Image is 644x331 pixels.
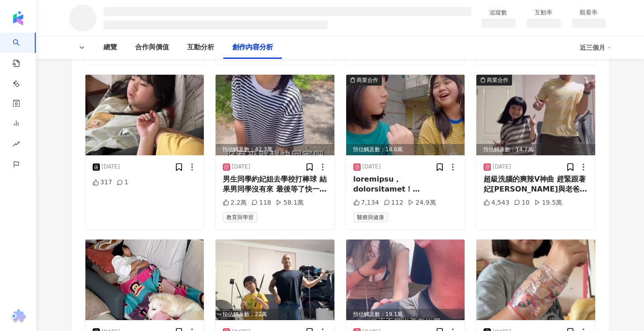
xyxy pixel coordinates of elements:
div: 合作與價值 [135,42,169,53]
div: [DATE] [362,163,381,171]
div: 7,134 [353,198,379,207]
div: 112 [384,198,404,207]
div: 商業合作 [357,76,378,85]
div: 2.2萬 [223,198,247,207]
div: post-image商業合作預估觸及數：14.7萬 [476,75,595,155]
div: 男生同學約妃姐去學校打棒球 結果男同學沒有來 最後等了快一個小時 決定回家去 幸好後來得知男生同學沒發生什麼事 只是忘記了👌😂 #好圓好亮好點星 #妃妃#妃姐#星星 #學校打棒球 [223,174,327,195]
div: 商業合作 [487,76,508,85]
div: 互動率 [526,8,561,17]
div: 超級洗腦的爽辣V神曲 趕緊跟著妃[PERSON_NAME]與老爸我扭動一下吧🕺🏻💃🏻 @[DOMAIN_NAME] @qun_04 @yuling34 #喜年來 #爽辣V #全家 #好市多 #跳舞 [484,174,588,195]
div: 預估觸及數：42.3萬 [216,144,334,155]
div: 預估觸及數：18.6萬 [346,144,465,155]
div: 預估觸及數：14.7萬 [476,144,595,155]
div: 總覽 [103,42,117,53]
img: post-image [85,240,204,320]
img: post-image [346,75,465,155]
div: 互動分析 [187,42,214,53]
img: post-image [476,240,595,320]
img: post-image [346,240,465,320]
div: 10 [514,198,530,207]
div: 24.9萬 [408,198,436,207]
div: post-image預估觸及數：42.3萬 [216,75,334,155]
div: 317 [93,178,113,187]
img: post-image [85,75,204,155]
div: [DATE] [102,163,120,171]
div: post-image預估觸及數：22萬 [216,240,334,320]
div: 118 [251,198,271,207]
div: 1 [117,178,128,187]
img: chrome extension [9,309,27,324]
img: post-image [476,75,595,155]
div: loremipsu，dolorsitamet！ consecteturadipiscingel seddoeiusmodtempor incididuntutlabor！etdo， magnaa... [353,174,458,195]
div: [DATE] [493,163,511,171]
img: post-image [216,75,334,155]
div: [DATE] [232,163,250,171]
div: 近三個月 [580,40,611,55]
img: post-image [216,240,334,320]
a: search [13,33,31,59]
div: 預估觸及數：22萬 [216,309,334,320]
span: 教育與學習 [223,212,257,222]
img: logo icon [11,11,25,25]
div: 創作內容分析 [232,42,273,53]
div: post-image商業合作預估觸及數：18.6萬 [346,75,465,155]
span: 醫療與健康 [353,212,388,222]
div: 4,543 [484,198,509,207]
div: post-image預估觸及數：19.1萬 [346,240,465,320]
span: rise [13,135,20,155]
div: 追蹤數 [481,8,516,17]
div: 觀看率 [572,8,606,17]
div: 19.5萬 [534,198,562,207]
div: 預估觸及數：19.1萬 [346,309,465,320]
div: 58.1萬 [276,198,304,207]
